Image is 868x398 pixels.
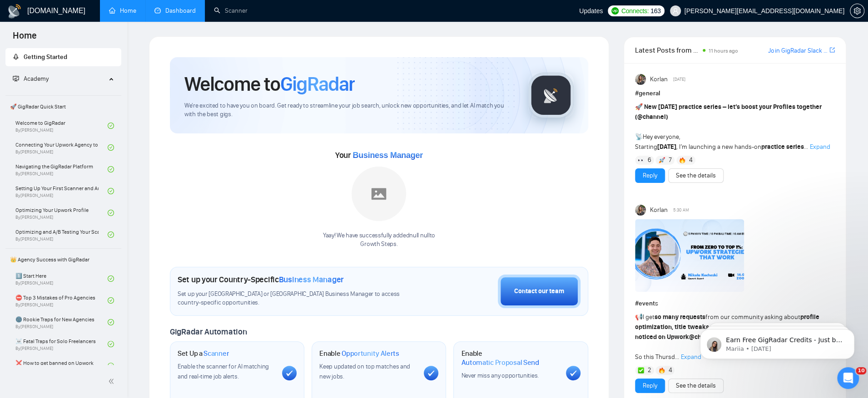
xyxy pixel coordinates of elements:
[7,4,22,19] img: logo
[108,275,114,282] span: check-circle
[5,48,121,66] li: Getting Started
[7,127,149,165] div: Ага :(Я можу запитати, але тут сказати не можу, коли отримаю відповідь...
[15,133,142,159] div: Ага :( Я можу запитати, але тут сказати не можу, коли отримаю відповідь...
[178,349,229,358] h1: Set Up a
[528,73,574,118] img: gigradar-logo.png
[40,177,167,195] div: я до того що вони ось тільки забронювали
[13,54,19,60] span: rocket
[635,103,643,111] span: 🚀
[15,290,108,310] a: ⛔ Top 3 Mistakes of Pro AgenciesBy[PERSON_NAME]
[24,75,49,83] span: Academy
[323,240,435,249] p: Growth Steps .
[856,367,866,374] span: 10
[15,225,108,245] a: Optimizing and A/B Testing Your Scanner for Better ResultsBy[PERSON_NAME]
[514,286,564,296] div: Contact our team
[768,46,828,56] a: Join GigRadar Slack Community
[108,319,114,325] span: check-circle
[15,203,108,223] a: Optimizing Your Upwork ProfileBy[PERSON_NAME]
[68,201,174,230] div: то вона навряд би їм далая написала [PERSON_NAME]
[829,46,835,54] a: export
[15,181,108,201] a: Setting Up Your First Scanner and Auto-BidderBy[PERSON_NAME]
[657,143,676,151] strong: [DATE]
[850,7,864,15] a: setting
[15,138,108,157] a: Connecting Your Upwork Agency to GigRadarBy[PERSON_NAME]
[15,269,108,289] a: 1️⃣ Start HereBy[PERSON_NAME]
[15,356,108,376] a: ❌ How to get banned on Upwork
[648,366,651,375] span: 2
[108,144,114,151] span: check-circle
[323,231,435,249] div: Yaay! We have successfully added null null to
[15,25,142,88] div: Привіт - тут взагалі не маю деталей, нажаль 😓 [PERSON_NAME], скоріше за все, це зробила - вона ос...
[829,46,835,54] span: export
[7,20,174,100] div: Dima says…
[109,7,136,15] a: homeHome
[7,127,174,172] div: Dima says…
[673,206,689,214] span: 5:30 AM
[679,157,685,163] img: 🔥
[178,275,344,285] h1: Set up your Country-Specific
[6,98,120,116] span: 🚀 GigRadar Quick Start
[673,75,685,84] span: [DATE]
[635,133,643,141] span: 📡
[7,237,174,285] div: Dima says…
[837,367,859,389] iframe: Intercom live chat
[668,366,672,375] span: 4
[15,243,142,278] div: Ну вони відмінили підписку годину тому десь (заповнили форму), а в нас там посилань ніяких не сві...
[635,88,835,98] h1: # general
[178,290,419,307] span: Set up your [GEOGRAPHIC_DATA] or [GEOGRAPHIC_DATA] Business Manager to access country-specific op...
[44,5,62,11] h1: Dima
[156,294,170,308] button: Send a message…
[850,4,864,18] button: setting
[43,297,50,305] button: Upload attachment
[342,349,399,358] span: Opportunity Alerts
[279,275,344,285] span: Business Manager
[637,113,666,121] span: @channel
[621,6,649,16] span: Connects:
[108,231,114,238] span: check-circle
[55,100,174,120] div: а [PERSON_NAME] ж у відпустці
[668,156,671,165] span: 7
[7,237,149,284] div: Ну вони відмінили підписку годину тому десь (заповнили форму), а в нас там посилань ніяких не сві...
[461,372,538,379] span: Never miss any opportunities.
[6,4,23,21] button: go back
[108,123,114,129] span: check-circle
[668,378,724,393] button: See the details
[761,143,804,151] strong: practice series
[638,367,644,373] img: ✅
[635,205,646,216] img: Korlan
[648,156,651,165] span: 6
[672,8,679,14] span: user
[13,75,19,82] span: fund-projection-screen
[7,172,174,201] div: tm.workcloud@gmail.com says…
[108,188,114,194] span: check-circle
[635,103,822,121] strong: New [DATE] practice series – let’s boost your Profiles together ( )
[5,29,44,48] span: Home
[352,167,406,221] img: placeholder.png
[676,381,716,391] a: See the details
[650,6,660,16] span: 163
[13,75,49,83] span: Academy
[62,106,167,115] div: а [PERSON_NAME] ж у відпустці
[26,5,40,20] img: Profile image for Dima
[635,219,744,292] img: F09A0G828LC-Nikola%20Kocheski.png
[708,48,738,54] span: 11 hours ago
[108,363,114,369] span: check-circle
[579,7,603,15] span: Updates
[635,378,665,393] button: Reply
[810,143,830,151] span: Expand
[75,207,167,225] div: то вона навряд би їм дала я написала [PERSON_NAME]
[178,363,269,380] span: Enable the scanner for AI matching and real-time job alerts.
[24,53,67,61] span: Getting Started
[6,251,120,269] span: 👑 Agency Success with GigRadar
[7,201,174,237] div: tm.workcloud@gmail.com says…
[643,171,657,181] a: Reply
[203,349,229,358] span: Scanner
[635,44,700,56] span: Latest Posts from the GigRadar Community
[14,297,21,305] button: Emoji picker
[214,7,248,15] a: searchScanner
[635,74,646,85] img: Korlan
[108,341,114,347] span: check-circle
[681,353,701,361] span: Expand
